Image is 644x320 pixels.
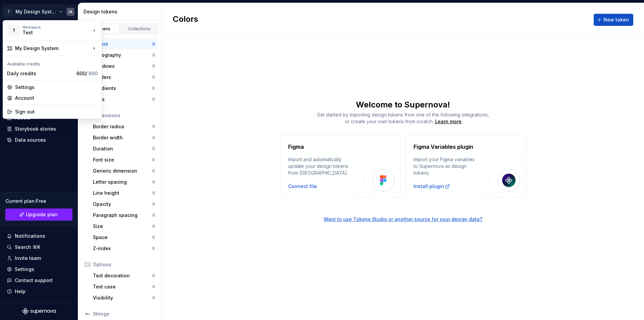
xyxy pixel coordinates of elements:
[8,25,20,37] div: T
[15,45,91,52] div: My Design System
[22,25,91,29] div: Workspace
[15,84,98,91] div: Settings
[4,57,100,68] div: Available credits
[22,29,79,36] div: Test
[89,71,98,76] span: 600
[15,108,98,115] div: Sign out
[76,71,98,76] span: 600 /
[7,70,74,77] div: Daily credits
[15,95,98,101] div: Account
